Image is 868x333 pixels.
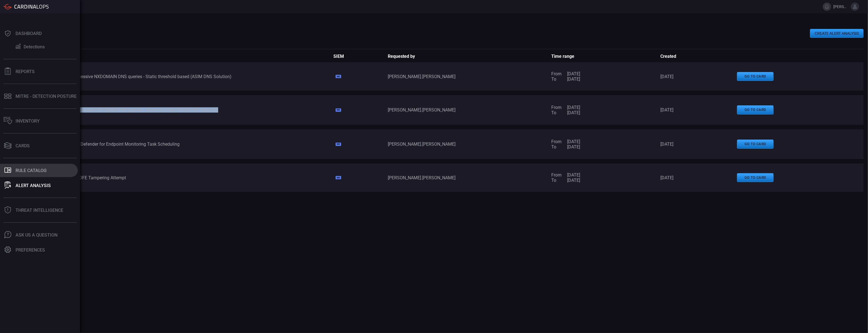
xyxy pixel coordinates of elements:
span: [DATE] [661,175,737,180]
button: go to card [737,72,774,81]
span: [PERSON_NAME].[PERSON_NAME] [388,141,551,147]
div: Reports [16,69,35,74]
span: To [552,144,562,150]
span: [DATE] [567,178,580,183]
div: Threat Intelligence [16,208,63,213]
span: To [552,178,562,183]
span: [DATE] [661,141,737,147]
span: Name [61,54,333,59]
span: [DATE] [567,144,580,150]
div: Rule Catalog [16,168,47,173]
span: [DATE] [661,107,737,113]
div: Cards [16,143,30,148]
div: Detect excessive NXDOMAIN DNS queries - Static threshold based (ASIM DNS Solution) [61,74,333,79]
span: [DATE] [567,110,580,115]
span: Created [661,54,737,59]
div: Inventory [16,118,40,124]
div: Potential DFE Tampering Attempt [61,175,333,180]
span: From [552,139,562,144]
button: go to card [737,105,774,115]
div: ALERT ANALYSIS [16,183,51,188]
span: [DATE] [567,71,580,76]
span: [DATE] [567,139,580,144]
div: MS [336,176,341,179]
span: [PERSON_NAME].[PERSON_NAME] [388,107,551,113]
span: [PERSON_NAME].[PERSON_NAME] [388,74,551,79]
div: Microsoft Defender for Endpoint Monitoring Task Scheduling [61,141,333,147]
span: [PERSON_NAME].[PERSON_NAME] [833,4,849,9]
span: SIEM [333,54,388,59]
div: Dashboard [16,31,42,36]
span: [DATE] [567,172,580,178]
button: CREATE ALERT ANALYSIS [810,29,864,38]
div: MS [336,108,341,112]
div: Detect excessive NXDOMAIN DNS queries - Anomaly based (ASIM DNS Solution) [61,107,333,113]
span: Time range [552,54,661,59]
span: Requested by [388,54,551,59]
button: go to card [737,173,774,182]
span: From [552,172,562,178]
span: To [552,76,562,82]
span: [DATE] [567,105,580,110]
div: Detections [24,44,45,49]
button: go to card [737,140,774,149]
div: Ask Us A Question [16,232,57,238]
div: Preferences [16,247,45,253]
div: MS [336,143,341,146]
span: [DATE] [567,76,580,82]
div: MITRE - Detection Posture [16,94,77,99]
span: From [552,71,562,76]
span: To [552,110,562,115]
div: MS [336,75,341,78]
span: [DATE] [661,74,737,79]
span: [PERSON_NAME].[PERSON_NAME] [388,175,551,180]
h3: All Analysis ( 4 ) [27,38,864,44]
span: From [552,105,562,110]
